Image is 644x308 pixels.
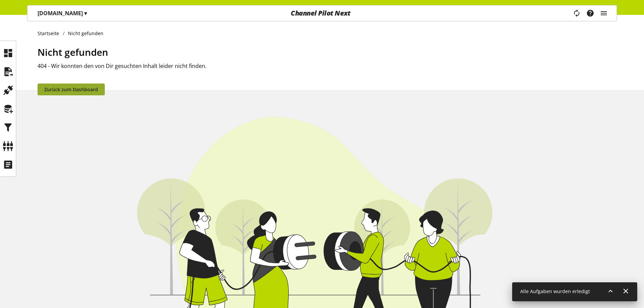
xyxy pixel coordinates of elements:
[38,46,108,58] span: Nicht gefunden
[44,86,98,93] span: Zurück zum Dashboard
[27,5,617,21] nav: main navigation
[38,30,63,37] a: Startseite
[38,84,105,95] a: Zurück zum Dashboard
[520,288,590,294] span: Alle Aufgaben wurden erledigt
[84,9,87,17] span: ▾
[38,9,87,17] p: [DOMAIN_NAME]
